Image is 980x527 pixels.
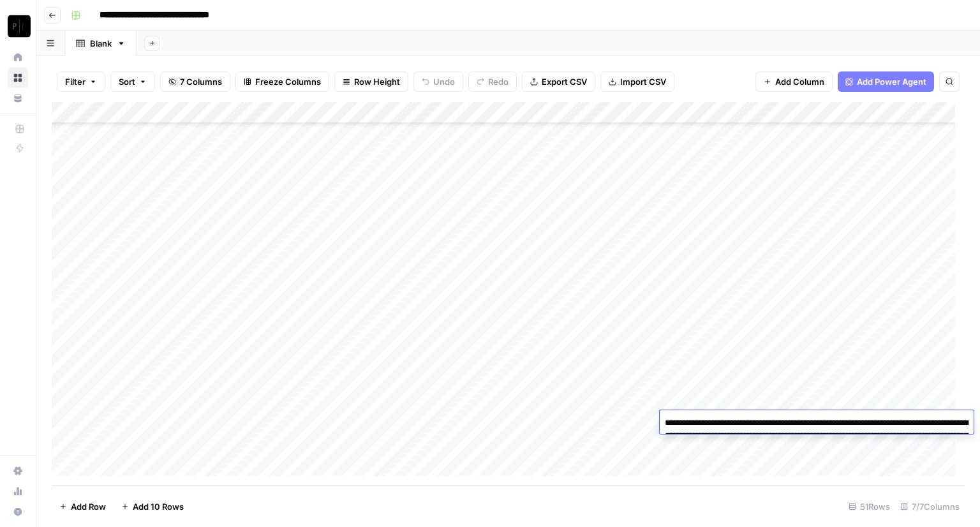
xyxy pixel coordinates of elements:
[522,71,595,92] button: Export CSV
[8,88,28,108] a: Your Data
[8,481,28,501] a: Usage
[133,500,184,513] span: Add 10 Rows
[110,71,155,92] button: Sort
[160,71,230,92] button: 7 Columns
[488,75,509,88] span: Redo
[52,496,114,517] button: Add Row
[600,71,674,92] button: Import CSV
[542,75,587,88] span: Export CSV
[775,75,824,88] span: Add Column
[857,75,926,88] span: Add Power Agent
[838,71,934,92] button: Add Power Agent
[71,500,106,513] span: Add Row
[57,71,105,92] button: Filter
[8,47,28,68] a: Home
[65,75,85,88] span: Filter
[119,75,135,88] span: Sort
[90,37,112,50] div: Blank
[620,75,666,88] span: Import CSV
[8,461,28,481] a: Settings
[895,496,965,517] div: 7/7 Columns
[8,501,28,522] button: Help + Support
[334,71,408,92] button: Row Height
[413,71,463,92] button: Undo
[843,496,895,517] div: 51 Rows
[433,75,455,88] span: Undo
[8,15,31,38] img: Paragon Intel - Copyediting Logo
[65,31,137,56] a: Blank
[114,496,191,517] button: Add 10 Rows
[180,75,222,88] span: 7 Columns
[8,10,28,42] button: Workspace: Paragon Intel - Copyediting
[755,71,833,92] button: Add Column
[468,71,517,92] button: Redo
[354,75,400,88] span: Row Height
[235,71,329,92] button: Freeze Columns
[255,75,321,88] span: Freeze Columns
[8,68,28,88] a: Browse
